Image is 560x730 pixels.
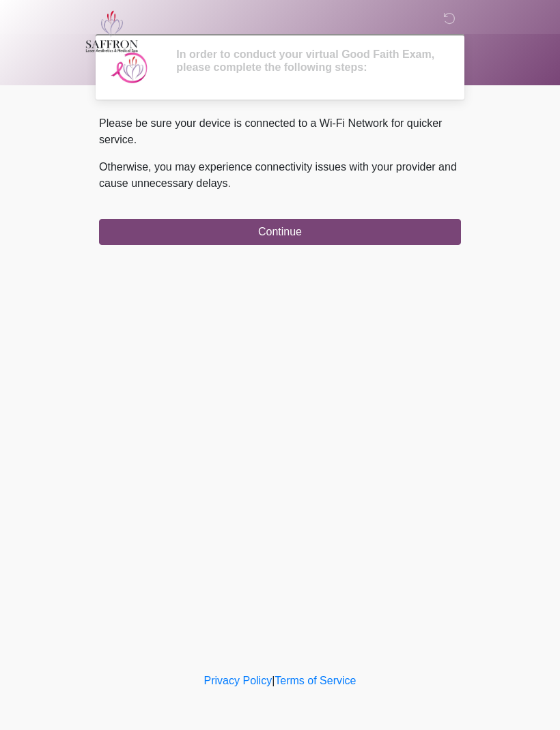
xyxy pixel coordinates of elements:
[272,675,275,686] a: |
[85,10,139,53] img: Saffron Laser Aesthetics and Medical Spa Logo
[204,675,272,686] a: Privacy Policy
[99,159,461,192] p: Otherwise, you may experience connectivity issues with your provider and cause unnecessary delays
[228,177,231,189] span: .
[99,115,461,148] p: Please be sure your device is connected to a Wi-Fi Network for quicker service.
[99,219,461,245] button: Continue
[275,675,356,686] a: Terms of Service
[109,48,150,89] img: Agent Avatar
